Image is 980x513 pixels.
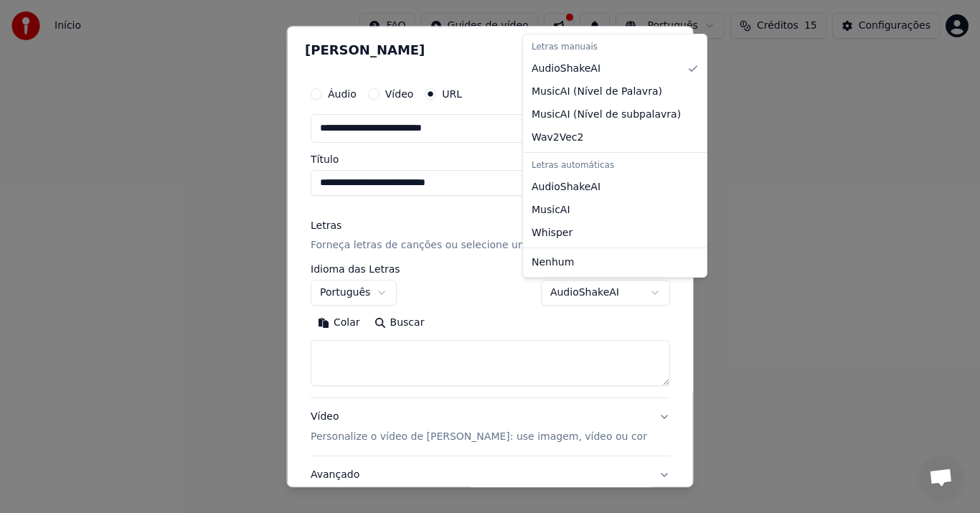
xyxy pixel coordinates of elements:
span: Wav2Vec2 [532,131,583,145]
div: Letras automáticas [526,156,704,176]
span: MusicAI [532,203,570,217]
span: Whisper [532,226,573,240]
div: Letras manuais [526,37,704,57]
span: AudioShakeAI [532,180,600,194]
span: Nenhum [532,255,574,270]
span: MusicAI ( Nível de Palavra ) [532,85,662,99]
span: AudioShakeAI [532,62,600,76]
span: MusicAI ( Nível de subpalavra ) [532,108,681,122]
